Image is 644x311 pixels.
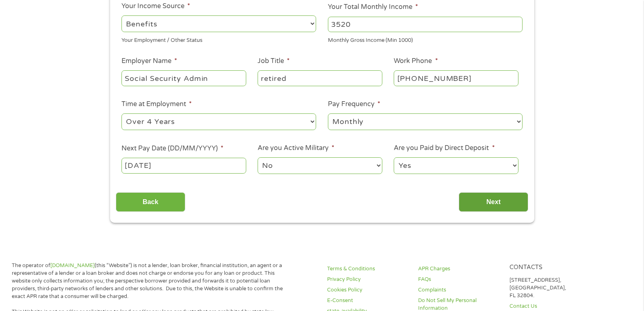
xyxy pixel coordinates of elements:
[258,57,290,65] label: Job Title
[459,192,528,212] input: Next
[121,144,223,153] label: Next Pay Date (DD/MM/YYYY)
[327,286,408,294] a: Cookies Policy
[121,158,246,173] input: Use the arrow keys to pick a date
[510,302,591,310] a: Contact Us
[510,276,591,300] p: [STREET_ADDRESS], [GEOGRAPHIC_DATA], FL 32804.
[418,265,499,273] a: APR Charges
[328,3,418,11] label: Your Total Monthly Income
[394,57,438,65] label: Work Phone
[12,262,286,300] p: The operator of (this “Website”) is not a lender, loan broker, financial institution, an agent or...
[121,70,246,86] input: Walmart
[121,100,192,109] label: Time at Employment
[327,265,408,273] a: Terms & Conditions
[121,57,177,65] label: Employer Name
[50,262,95,269] a: [DOMAIN_NAME]
[116,192,185,212] input: Back
[258,144,334,152] label: Are you Active Military
[121,34,316,45] div: Your Employment / Other Status
[327,297,408,304] a: E-Consent
[258,70,382,86] input: Cashier
[327,276,408,283] a: Privacy Policy
[418,286,499,294] a: Complaints
[510,264,591,272] h4: Contacts
[328,100,380,109] label: Pay Frequency
[394,70,518,86] input: (231) 754-4010
[121,2,190,11] label: Your Income Source
[328,17,523,32] input: 1800
[418,276,499,283] a: FAQs
[394,144,494,152] label: Are you Paid by Direct Deposit
[328,34,523,45] div: Monthly Gross Income (Min 1000)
